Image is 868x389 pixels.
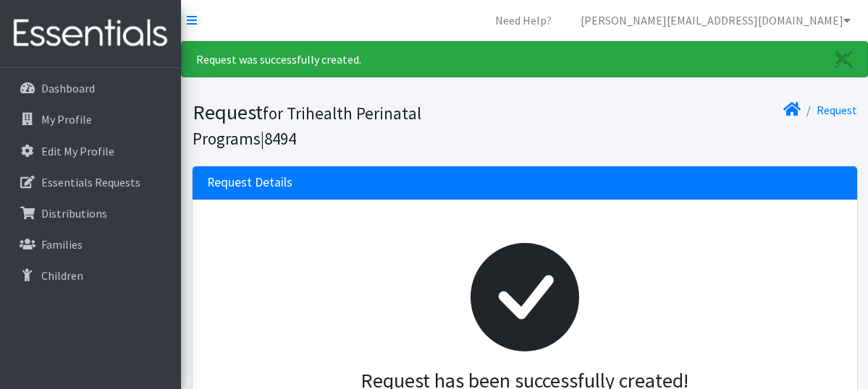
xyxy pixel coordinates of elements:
p: Edit My Profile [41,144,114,158]
p: Dashboard [41,81,95,95]
a: Request [817,103,857,117]
a: My Profile [6,105,175,134]
h1: Request [193,100,520,150]
a: [PERSON_NAME][EMAIL_ADDRESS][DOMAIN_NAME] [569,6,862,35]
a: Families [6,230,175,259]
a: Children [6,261,175,290]
a: Close [821,42,867,77]
img: HumanEssentials [6,9,175,58]
a: Need Help? [484,6,563,35]
p: Children [41,268,83,283]
p: Essentials Requests [41,175,140,189]
a: Essentials Requests [6,168,175,197]
p: Distributions [41,206,107,221]
h3: Request Details [207,175,292,190]
a: Edit My Profile [6,137,175,166]
p: Families [41,237,83,252]
a: Dashboard [6,74,175,103]
a: Distributions [6,199,175,228]
small: for Trihealth Perinatal Programs|8494 [193,103,421,149]
div: Request was successfully created. [181,41,868,77]
p: My Profile [41,112,92,127]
